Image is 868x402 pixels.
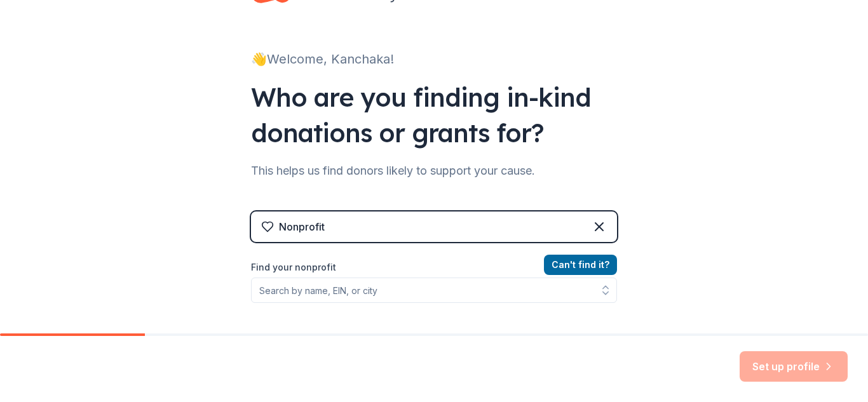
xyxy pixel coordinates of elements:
div: This helps us find donors likely to support your cause. [251,161,617,181]
label: Find your nonprofit [251,260,617,275]
div: Nonprofit [279,219,325,234]
div: Who are you finding in-kind donations or grants for? [251,79,617,151]
div: 👋 Welcome, Kanchaka! [251,49,617,69]
input: Search by name, EIN, or city [251,278,617,303]
button: Can't find it? [544,255,617,275]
